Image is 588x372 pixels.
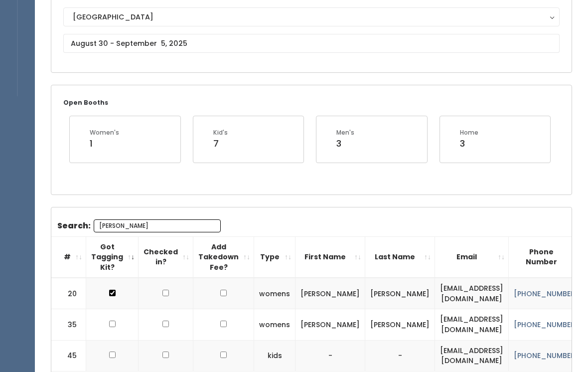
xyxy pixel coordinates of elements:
div: [GEOGRAPHIC_DATA] [73,12,550,23]
td: 20 [51,278,86,310]
button: [GEOGRAPHIC_DATA] [63,8,560,27]
input: Search: [94,220,221,233]
th: Last Name: activate to sort column ascending [365,237,435,278]
div: Kid's [213,129,228,138]
td: womens [254,278,295,310]
div: Women's [90,129,119,138]
a: [PHONE_NUMBER] [514,320,579,330]
td: kids [254,341,295,372]
div: 1 [90,138,119,151]
td: womens [254,310,295,341]
th: Type: activate to sort column ascending [254,237,295,278]
a: [PHONE_NUMBER] [514,289,579,299]
small: Open Booths [63,99,108,107]
div: 3 [460,138,478,151]
td: 35 [51,310,86,341]
td: [PERSON_NAME] [365,310,435,341]
td: [EMAIL_ADDRESS][DOMAIN_NAME] [435,341,509,372]
td: [PERSON_NAME] [295,278,365,310]
th: Checked in?: activate to sort column ascending [139,237,193,278]
th: Email: activate to sort column ascending [435,237,509,278]
td: [EMAIL_ADDRESS][DOMAIN_NAME] [435,278,509,310]
div: 7 [213,138,228,151]
label: Search: [57,220,221,233]
td: [EMAIL_ADDRESS][DOMAIN_NAME] [435,310,509,341]
div: Home [460,129,478,138]
input: August 30 - September 5, 2025 [63,34,560,53]
td: - [365,341,435,372]
th: First Name: activate to sort column ascending [295,237,365,278]
th: Got Tagging Kit?: activate to sort column ascending [86,237,139,278]
a: [PHONE_NUMBER] [514,351,579,361]
td: - [295,341,365,372]
th: Add Takedown Fee?: activate to sort column ascending [193,237,254,278]
th: Phone Number: activate to sort column ascending [509,237,584,278]
div: Men's [336,129,354,138]
th: #: activate to sort column ascending [51,237,86,278]
td: [PERSON_NAME] [365,278,435,310]
td: 45 [51,341,86,372]
div: 3 [336,138,354,151]
td: [PERSON_NAME] [295,310,365,341]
